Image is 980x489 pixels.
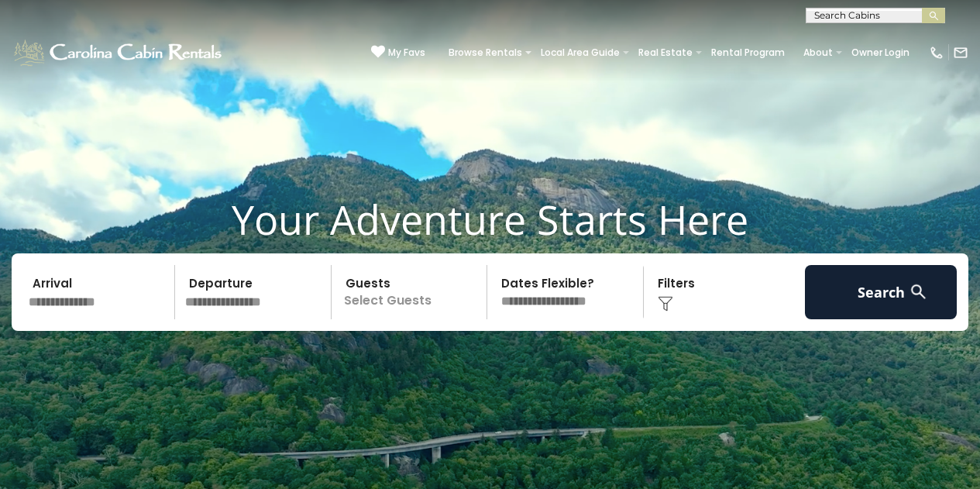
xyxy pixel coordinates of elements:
[909,282,928,301] img: search-regular-white.png
[336,265,487,319] p: Select Guests
[953,45,968,60] img: mail-regular-white.png
[703,42,793,64] a: Rental Program
[12,37,226,68] img: White-1-1-2.png
[929,45,944,60] img: phone-regular-white.png
[12,195,968,243] h1: Your Adventure Starts Here
[844,42,917,64] a: Owner Login
[631,42,700,64] a: Real Estate
[388,46,425,60] span: My Favs
[805,265,957,319] button: Search
[533,42,628,64] a: Local Area Guide
[796,42,841,64] a: About
[371,45,425,60] a: My Favs
[441,42,530,64] a: Browse Rentals
[658,296,673,312] img: filter--v1.png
